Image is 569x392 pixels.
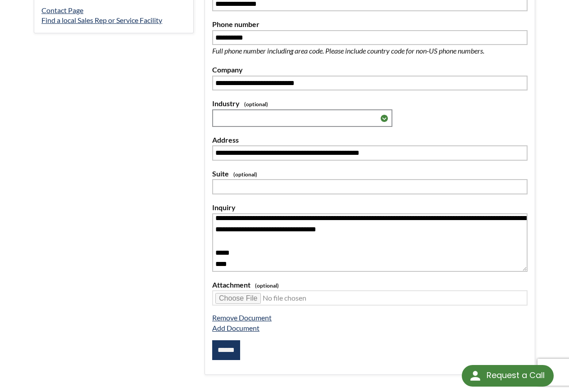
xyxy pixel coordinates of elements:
label: Address [212,134,528,146]
label: Industry [212,98,528,109]
p: Full phone number including area code. Please include country code for non-US phone numbers. [212,45,514,57]
a: Find a local Sales Rep or Service Facility [41,16,162,24]
img: round button [468,369,483,383]
label: Suite [212,168,528,180]
label: Phone number [212,18,528,30]
div: Request a Call [487,365,545,386]
label: Company [212,64,528,76]
label: Attachment [212,279,528,291]
div: Request a Call [462,365,554,387]
a: Add Document [212,324,259,332]
a: Contact Page [41,6,83,14]
a: Remove Document [212,313,272,322]
label: Inquiry [212,202,528,213]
